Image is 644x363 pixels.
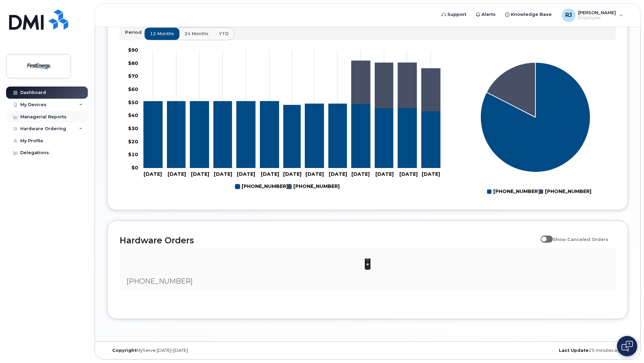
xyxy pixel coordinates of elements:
[480,63,590,172] g: Series
[184,30,208,37] span: 24 months
[437,8,471,21] a: Support
[351,61,440,111] g: 610-223-4930
[168,171,186,177] tspan: [DATE]
[128,47,138,53] tspan: $90
[131,165,138,171] tspan: $0
[128,99,138,105] tspan: $50
[305,171,324,177] tspan: [DATE]
[481,11,496,18] span: Alerts
[112,348,137,353] strong: Copyright
[283,171,301,177] tspan: [DATE]
[375,171,394,177] tspan: [DATE]
[578,10,616,15] span: [PERSON_NAME]
[511,11,552,18] span: Knowledge Base
[219,30,229,37] span: YTD
[541,233,546,238] input: Show Canceled Orders
[565,11,572,19] span: RJ
[128,152,138,158] tspan: $10
[107,348,281,353] div: MyServe [DATE]–[DATE]
[128,87,138,93] tspan: $60
[487,186,591,197] g: Legend
[480,63,591,197] g: Chart
[399,171,418,177] tspan: [DATE]
[235,181,340,192] g: Legend
[128,126,138,132] tspan: $30
[144,171,162,177] tspan: [DATE]
[120,235,537,245] h2: Hardware Orders
[422,171,440,177] tspan: [DATE]
[128,73,138,79] tspan: $70
[454,348,628,353] div: 25 minutes ago
[125,29,144,35] p: Period
[144,101,440,168] g: 484-335-8352
[191,171,209,177] tspan: [DATE]
[559,348,589,353] strong: Last Update
[553,237,609,242] span: Show Canceled Orders
[287,181,340,192] g: 610-223-4930
[471,8,500,21] a: Alerts
[214,171,232,177] tspan: [DATE]
[128,139,138,145] tspan: $20
[126,277,193,285] span: [PHONE_NUMBER]
[237,171,255,177] tspan: [DATE]
[621,341,633,352] img: Open chat
[128,113,138,119] tspan: $40
[128,60,138,66] tspan: $80
[329,171,347,177] tspan: [DATE]
[235,181,288,192] g: 484-335-8352
[128,47,443,193] g: Chart
[447,11,466,18] span: Support
[361,257,374,271] img: image20231002-3703462-txx3km.jpeg
[500,8,556,21] a: Knowledge Base
[578,15,616,21] span: Employee
[261,171,279,177] tspan: [DATE]
[557,8,628,22] div: Ray Johnson
[351,171,370,177] tspan: [DATE]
